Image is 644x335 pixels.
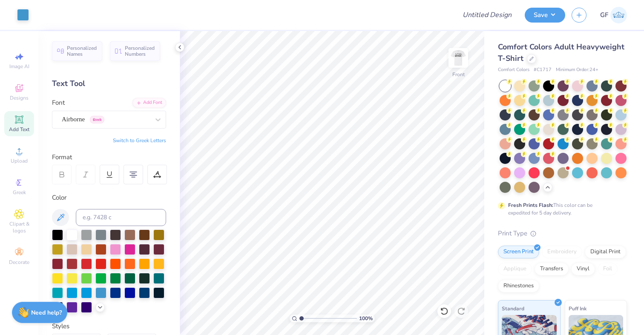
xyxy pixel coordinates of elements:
[9,259,29,266] span: Decorate
[525,8,565,23] button: Save
[450,49,467,66] img: Front
[498,229,627,238] div: Print Type
[9,126,29,133] span: Add Text
[31,309,62,317] strong: Need help?
[600,10,608,20] span: GF
[456,6,518,23] input: Untitled Design
[610,7,627,23] img: Grant Franey
[113,137,166,144] button: Switch to Greek Letters
[542,246,582,258] div: Embroidery
[598,263,618,275] div: Foil
[52,152,167,162] div: Format
[534,66,552,74] span: # C1717
[498,246,539,258] div: Screen Print
[508,202,553,209] strong: Fresh Prints Flash:
[571,263,595,275] div: Vinyl
[600,7,627,23] a: GF
[498,263,532,275] div: Applique
[452,71,465,78] div: Front
[52,193,166,203] div: Color
[556,66,598,74] span: Minimum Order: 24 +
[498,66,529,74] span: Comfort Colors
[10,94,29,101] span: Designs
[13,189,26,196] span: Greek
[498,280,539,292] div: Rhinestones
[52,321,166,331] div: Styles
[535,263,569,275] div: Transfers
[76,209,166,226] input: e.g. 7428 c
[502,304,524,313] span: Standard
[359,315,373,322] span: 100 %
[11,157,28,164] span: Upload
[52,78,166,89] div: Text Tool
[125,45,155,57] span: Personalized Numbers
[585,246,626,258] div: Digital Print
[9,63,29,70] span: Image AI
[52,98,65,108] label: Font
[569,304,586,313] span: Puff Ink
[67,45,97,57] span: Personalized Names
[4,220,34,234] span: Clipart & logos
[132,98,166,108] div: Add Font
[508,201,613,217] div: This color can be expedited for 5 day delivery.
[498,42,624,63] span: Comfort Colors Adult Heavyweight T-Shirt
